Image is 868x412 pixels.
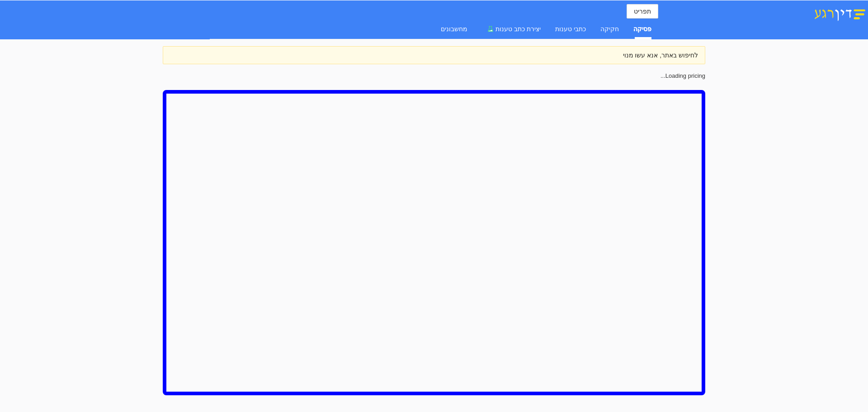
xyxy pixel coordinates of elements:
[555,24,586,34] div: כתבי טענות
[163,71,705,81] div: Loading pricing...
[600,24,619,34] div: חקיקה
[811,6,868,21] img: דין רגע
[634,6,651,16] span: תפריט
[633,24,651,34] div: פסיקה
[170,50,698,60] div: לחיפוש באתר, אנא עשו מנוי
[166,94,702,392] iframe: הדרכת דין רגע
[441,24,467,34] div: מחשבונים
[495,25,541,33] span: יצירת כתב טענות
[487,26,494,32] span: experiment
[627,4,658,19] button: תפריט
